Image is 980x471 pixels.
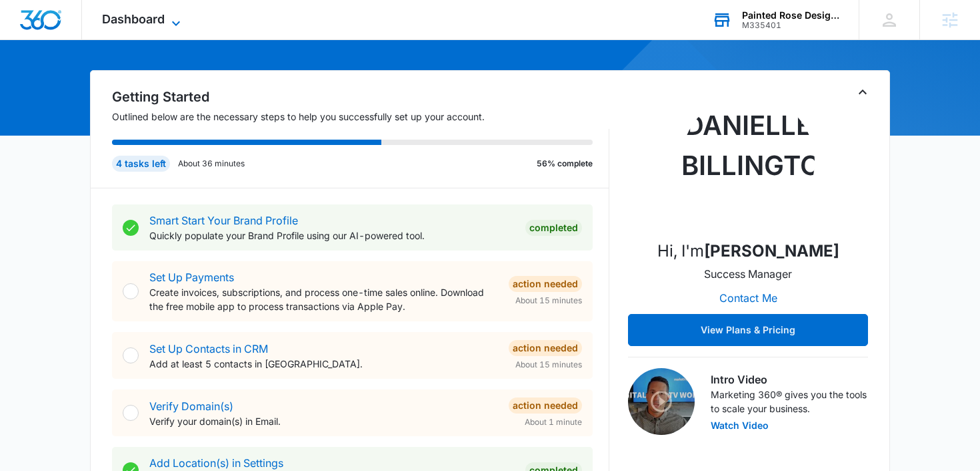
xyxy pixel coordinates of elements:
[112,87,609,107] h2: Getting Started
[628,368,695,435] img: Intro Video
[515,359,582,371] span: About 15 minutes
[681,95,815,228] img: Danielle Billington
[149,456,283,470] a: Add Location(s) in Settings
[178,158,245,170] p: About 36 minutes
[149,357,498,371] p: Add at least 5 contacts in [GEOGRAPHIC_DATA].
[147,79,225,88] div: Keywords by Traffic
[509,398,582,414] div: Action Needed
[149,414,498,428] p: Verify your domain(s) in Email.
[515,295,582,307] span: About 15 minutes
[537,158,593,170] p: 56% complete
[706,282,791,314] button: Contact Me
[525,220,582,236] div: Completed
[112,110,609,124] p: Outlined below are the necessary steps to help you successfully set up your account.
[36,77,47,88] img: tab_domain_overview_orange.svg
[133,77,143,88] img: tab_keywords_by_traffic_grey.svg
[35,35,147,45] div: Domain: [DOMAIN_NAME]
[149,271,234,284] a: Set Up Payments
[628,314,868,346] button: View Plans & Pricing
[509,340,582,356] div: Action Needed
[149,285,498,313] p: Create invoices, subscriptions, and process one-time sales online. Download the free mobile app t...
[102,12,165,26] span: Dashboard
[657,239,839,263] p: Hi, I'm
[525,416,582,428] span: About 1 minute
[21,35,32,45] img: website_grey.svg
[704,241,839,261] strong: [PERSON_NAME]
[112,156,170,172] div: 4 tasks left
[711,371,868,387] h3: Intro Video
[742,21,839,30] div: account id
[704,266,792,282] p: Success Manager
[149,228,515,243] p: Quickly populate your Brand Profile using our AI-powered tool.
[51,79,119,88] div: Domain Overview
[711,421,769,430] button: Watch Video
[37,21,65,32] div: v 4.0.25
[855,84,871,100] button: Toggle Collapse
[149,400,233,413] a: Verify Domain(s)
[149,214,298,227] a: Smart Start Your Brand Profile
[742,10,839,21] div: account name
[711,387,868,416] p: Marketing 360® gives you the tools to scale your business.
[509,276,582,292] div: Action Needed
[149,342,268,355] a: Set Up Contacts in CRM
[21,21,32,32] img: logo_orange.svg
